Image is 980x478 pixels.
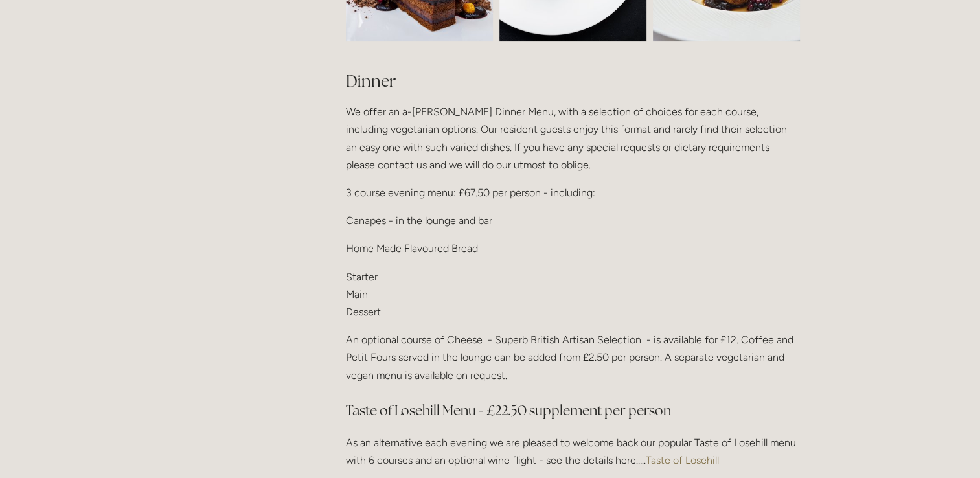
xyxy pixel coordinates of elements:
h3: Taste of Losehill Menu - £22.50 supplement per person [346,398,800,424]
p: Starter Main Dessert [346,268,800,321]
p: Home Made Flavoured Bread [346,240,800,257]
p: We offer an a-[PERSON_NAME] Dinner Menu, with a selection of choices for each course, including v... [346,103,800,174]
h2: Dinner [346,70,800,93]
p: Canapes - in the lounge and bar [346,212,800,229]
p: An optional course of Cheese - Superb British Artisan Selection - is available for £12. Coffee an... [346,331,800,384]
p: As an alternative each evening we are pleased to welcome back our popular Taste of Losehill menu ... [346,434,800,469]
p: 3 course evening menu: £67.50 per person - including: [346,184,800,201]
a: Taste of Losehill [646,454,719,466]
